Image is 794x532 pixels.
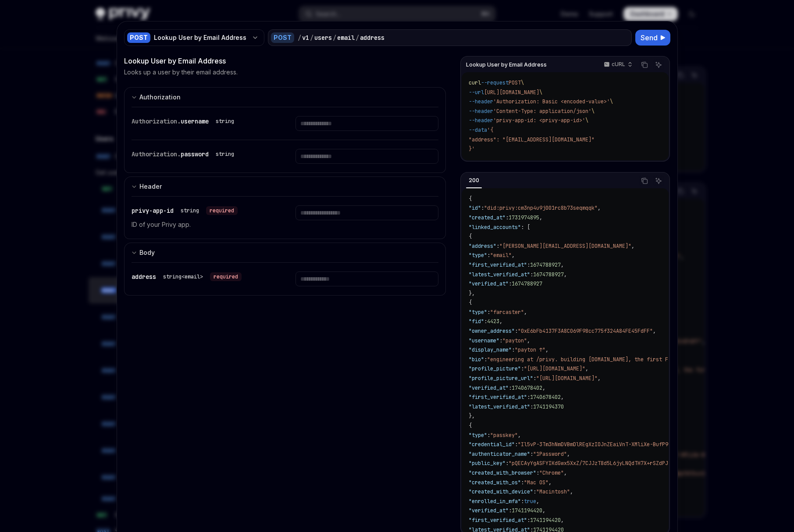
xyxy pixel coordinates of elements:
span: "verified_at" [469,280,509,287]
span: 'Authorization: Basic <encoded-value>' [493,98,610,105]
span: "email" [490,252,512,259]
span: "created_at" [469,214,506,221]
span: "owner_address" [469,328,515,335]
button: Expand input section [124,176,446,196]
span: "[URL][DOMAIN_NAME]" [536,375,598,382]
span: , [518,432,521,439]
span: : [521,479,524,486]
div: Header [139,181,162,192]
div: / [298,33,301,42]
div: users [314,33,332,42]
span: , [585,365,588,372]
span: : [487,252,490,259]
span: "username" [469,337,499,344]
span: "created_with_device" [469,488,533,495]
span: [URL][DOMAIN_NAME] [484,89,539,96]
span: : [515,441,518,448]
span: "bio" [469,356,484,363]
span: : [521,365,524,372]
span: }, [469,412,475,419]
div: v1 [302,33,309,42]
div: Body [139,247,155,258]
button: Expand input section [124,243,446,262]
input: Enter username [296,116,438,131]
button: Copy the contents from the code block [639,59,650,70]
div: Authorization.password [132,149,238,159]
span: , [653,328,656,335]
div: address [132,271,242,282]
span: 1731974895 [509,214,539,221]
span: 1674788927 [530,261,561,268]
span: , [598,204,601,211]
span: "Mac OS" [524,479,548,486]
span: , [567,451,570,458]
span: --header [469,108,493,115]
span: --header [469,117,493,124]
span: "created_with_os" [469,479,521,486]
span: "latest_verified_at" [469,403,530,410]
span: 'privy-app-id: <privy-app-id>' [493,117,585,124]
span: Authorization. [132,150,181,158]
span: "first_verified_at" [469,394,527,401]
span: , [536,498,539,505]
div: required [206,206,238,215]
span: , [598,375,601,382]
span: : [481,204,484,211]
div: email [337,33,355,42]
p: ID of your Privy app. [132,219,274,230]
span: , [545,346,548,353]
span: curl [469,79,481,86]
span: "[PERSON_NAME][EMAIL_ADDRESS][DOMAIN_NAME]" [499,243,631,250]
span: --url [469,89,484,96]
span: "authenticator_name" [469,451,530,458]
span: , [542,507,545,514]
span: : [496,243,499,250]
span: { [469,299,472,306]
div: / [333,33,336,42]
span: , [570,488,573,495]
span: --request [481,79,509,86]
span: : [530,271,533,278]
span: "display_name" [469,346,512,353]
span: password [181,150,209,158]
span: : [506,460,509,467]
span: , [527,337,530,344]
span: : [515,328,518,335]
button: Expand input section [124,87,446,107]
span: 1741194420 [530,517,561,524]
span: 1674788927 [512,280,542,287]
input: Enter address [296,271,438,286]
span: { [469,422,472,429]
span: }' [469,145,475,152]
span: : [527,517,530,524]
span: : [536,469,539,476]
span: , [548,479,552,486]
span: "[URL][DOMAIN_NAME]" [524,365,585,372]
div: 200 [466,175,482,186]
span: true [524,498,536,505]
span: "payton" [502,337,527,344]
span: , [561,261,564,268]
div: Authorization [139,92,181,102]
span: "type" [469,309,487,316]
div: Lookup User by Email Address [124,56,446,66]
span: "0xE6bFb4137F3A8C069F98cc775f324A84FE45FdFF" [518,328,653,335]
span: "payton ↑" [515,346,545,353]
span: \ [585,117,588,124]
button: cURL [599,57,636,72]
span: : [530,403,533,410]
div: / [310,33,313,42]
button: POSTLookup User by Email Address [124,28,264,47]
span: "1Password" [533,451,567,458]
span: , [524,309,527,316]
span: "type" [469,252,487,259]
span: privy-app-id [132,207,174,215]
span: "Macintosh" [536,488,570,495]
span: , [564,469,567,476]
div: POST [127,32,150,43]
div: POST [271,32,294,43]
span: , [539,214,542,221]
span: "fid" [469,318,484,325]
div: Lookup User by Email Address [154,33,248,42]
span: "id" [469,204,481,211]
